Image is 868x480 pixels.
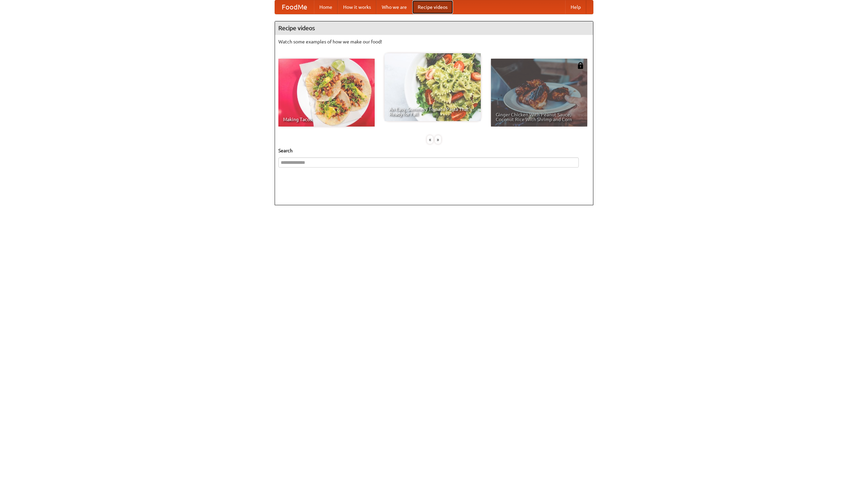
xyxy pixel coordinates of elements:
a: FoodMe [275,0,314,14]
div: » [435,135,441,144]
a: Home [314,0,338,14]
a: Making Tacos [278,59,375,127]
span: Making Tacos [283,117,370,122]
a: Recipe videos [412,0,453,14]
h4: Recipe videos [275,21,593,35]
img: 483408.png [577,62,584,69]
a: Help [565,0,586,14]
a: Who we are [376,0,412,14]
a: How it works [338,0,376,14]
p: Watch some examples of how we make our food! [278,38,590,45]
span: An Easy, Summery Tomato Pasta That's Ready for Fall [389,107,476,116]
div: « [427,135,433,144]
a: An Easy, Summery Tomato Pasta That's Ready for Fall [384,53,481,121]
h5: Search [278,147,590,154]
